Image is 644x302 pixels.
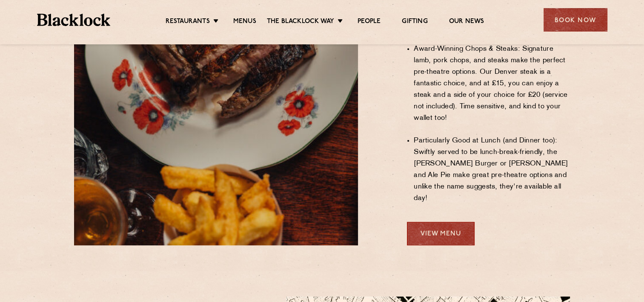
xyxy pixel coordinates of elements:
[402,17,427,27] a: Gifting
[166,17,210,27] a: Restaurants
[407,222,475,245] a: View Menu
[544,8,607,32] div: Book Now
[267,17,334,27] a: The Blacklock Way
[233,17,256,27] a: Menus
[37,14,111,26] img: BL_Textured_Logo-footer-cropped.svg
[449,17,484,27] a: Our News
[358,17,381,27] a: People
[414,44,570,124] li: Award-Winning Chops & Steaks: Signature lamb, pork chops, and steaks make the perfect pre-theatre...
[414,135,570,204] li: Particularly Good at Lunch (and Dinner too): Swiftly served to be lunch-break-friendly, the [PERS...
